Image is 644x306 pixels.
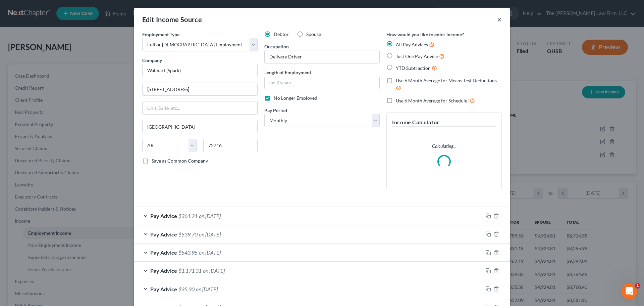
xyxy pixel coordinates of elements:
[497,15,502,24] button: ×
[392,118,496,127] h5: Income Calculator
[143,120,257,133] input: Enter city...
[274,31,289,37] span: Debtor
[199,213,221,219] span: on [DATE]
[306,31,321,37] span: Spouse
[386,31,464,38] label: How would you like to enter income?
[396,53,438,59] span: Just One Pay Advice
[142,64,258,77] input: Search company by name...
[621,283,637,299] iframe: Intercom live chat
[150,213,177,219] span: Pay Advice
[142,15,202,24] div: Edit Income Source
[143,83,257,96] input: Enter address...
[264,43,289,50] label: Occupation
[178,249,198,256] span: $543.95
[150,249,177,256] span: Pay Advice
[396,78,497,83] span: Use 6 Month Average for Means Test Deductions
[396,98,470,103] span: Use 6 Month Average for Schedule I
[150,231,177,237] span: Pay Advice
[152,158,208,164] span: Save as Common Company
[196,286,218,292] span: on [DATE]
[199,231,221,237] span: on [DATE]
[635,283,640,289] span: 1
[199,249,221,256] span: on [DATE]
[203,139,258,152] input: Enter zip...
[143,101,257,114] input: Unit, Suite, etc...
[178,213,198,219] span: $361.21
[265,76,379,89] input: ex: 2 years
[150,267,177,274] span: Pay Advice
[264,107,287,113] span: Pay Period
[265,50,379,63] input: --
[142,32,179,37] span: Employment Type
[396,42,428,47] span: All Pay Advices
[203,267,225,274] span: on [DATE]
[142,57,162,63] span: Company
[396,65,431,71] span: YTD Subtraction
[178,231,198,237] span: $539.70
[150,286,177,292] span: Pay Advice
[392,143,496,149] p: Calculating...
[274,95,317,101] span: No Longer Employed
[178,286,195,292] span: $35.30
[264,69,311,76] label: Length of Employment
[178,267,202,274] span: $1,171.31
